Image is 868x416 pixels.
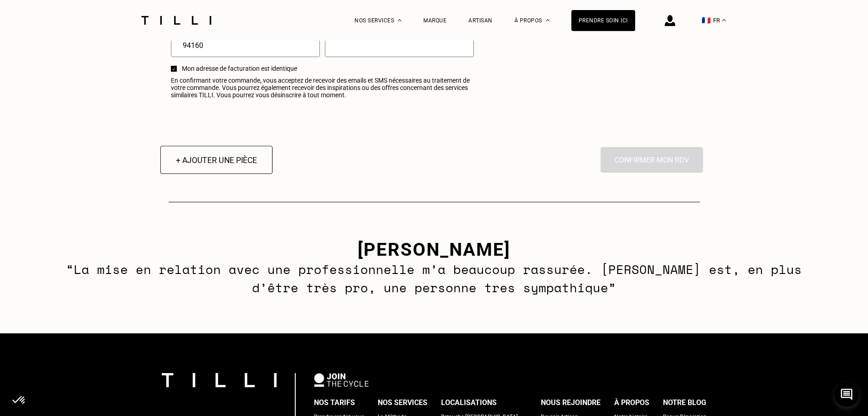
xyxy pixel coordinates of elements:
[398,19,401,21] img: Menu déroulant
[171,77,479,99] span: En confirmant votre commande, vous acceptez de recevoir des emails et SMS nécessaires au traiteme...
[314,396,355,410] div: Nos tarifs
[378,396,427,410] div: Nos services
[702,16,711,25] span: 🇫🇷
[182,65,479,72] span: Mon adresse de facturation est identique
[162,373,277,387] img: logo Tilli
[468,17,493,24] a: Artisan
[62,239,806,260] h3: [PERSON_NAME]
[665,15,675,26] img: icône connexion
[546,19,550,21] img: Menu déroulant à propos
[663,396,706,410] div: Notre blog
[722,19,726,21] img: menu déroulant
[314,373,369,387] img: logo Join The Cycle
[138,16,215,25] img: Logo du service de couturière Tilli
[541,396,601,410] div: Nous rejoindre
[571,10,635,31] a: Prendre soin ici
[441,396,497,410] div: Localisations
[423,17,447,24] a: Marque
[160,146,272,174] button: + Ajouter une pièce
[172,68,175,70] img: sélectionné
[62,260,806,297] p: “La mise en relation avec une professionnelle m’a beaucoup rassurée. [PERSON_NAME] est, en plus d...
[614,396,649,410] div: À propos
